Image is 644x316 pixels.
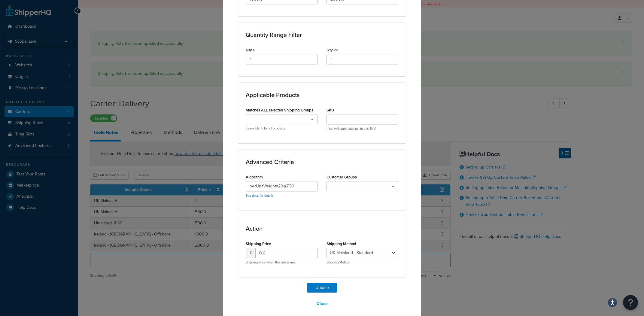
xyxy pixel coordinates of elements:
[327,108,334,112] label: SKU
[327,48,338,52] label: Qty <=
[327,242,356,246] label: Shipping Method
[246,248,255,258] span: £
[246,159,398,165] h3: Advanced Criteria
[246,175,263,179] label: Algorithm
[246,242,271,246] label: Shipping Price
[246,108,313,112] label: Matches ALL selected Shipping Groups
[327,175,357,179] label: Customer Groups
[246,48,255,52] label: Qty >
[246,126,317,131] p: Leave blank for all products
[327,260,398,265] p: Shipping Method
[246,92,398,98] h3: Applicable Products
[246,260,317,265] p: Shipping Price when this rule is met
[307,283,337,293] button: Update
[246,32,398,38] h3: Quantity Range Filter
[246,193,273,198] a: See docs for details
[246,225,398,232] h3: Action
[327,126,398,131] p: If set will apply rate just to this SKU
[313,299,332,309] button: Close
